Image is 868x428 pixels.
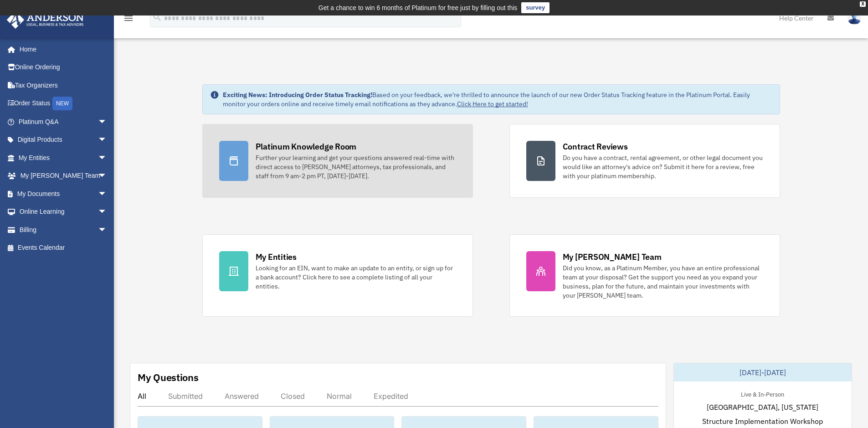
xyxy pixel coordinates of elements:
span: arrow_drop_down [98,113,116,131]
div: Submitted [168,392,203,401]
a: Home [6,40,116,58]
div: Get a chance to win 6 months of Platinum for free just by filling out this [318,2,518,13]
a: menu [123,16,134,24]
a: Online Ordering [6,58,121,77]
a: Billingarrow_drop_down [6,221,121,239]
a: Online Learningarrow_drop_down [6,203,121,221]
span: arrow_drop_down [98,149,116,167]
span: arrow_drop_down [98,131,116,150]
i: menu [123,13,134,24]
div: Answered [225,392,259,401]
span: arrow_drop_down [98,167,116,186]
div: Contract Reviews [563,141,628,152]
a: Platinum Knowledge Room Further your learning and get your questions answered real-time with dire... [202,124,473,198]
a: My Entities Looking for an EIN, want to make an update to an entity, or sign up for a bank accoun... [202,234,473,317]
strong: Exciting News: Introducing Order Status Tracking! [223,91,372,99]
div: Based on your feedback, we're thrilled to announce the launch of our new Order Status Tracking fe... [223,90,772,108]
div: NEW [52,97,72,110]
i: search [152,12,162,22]
div: [DATE]-[DATE] [674,363,852,382]
a: My Entitiesarrow_drop_down [6,149,121,167]
div: Live & In-Person [734,389,791,398]
div: All [138,392,146,401]
span: [GEOGRAPHIC_DATA], [US_STATE] [707,402,818,413]
div: Do you have a contract, rental agreement, or other legal document you would like an attorney's ad... [563,153,763,180]
div: Closed [281,392,305,401]
a: Digital Productsarrow_drop_down [6,131,121,149]
div: close [860,1,866,7]
a: My Documentsarrow_drop_down [6,185,121,203]
a: Click Here to get started! [457,100,528,108]
span: arrow_drop_down [98,185,116,203]
span: Structure Implementation Workshop [702,416,823,427]
div: My [PERSON_NAME] Team [563,251,662,263]
a: My [PERSON_NAME] Teamarrow_drop_down [6,167,121,185]
a: Events Calendar [6,239,121,257]
div: Platinum Knowledge Room [256,141,357,152]
a: Order StatusNEW [6,94,121,113]
img: User Pic [847,11,861,25]
div: Normal [327,392,352,401]
img: Anderson Advisors Platinum Portal [4,11,87,29]
div: Further your learning and get your questions answered real-time with direct access to [PERSON_NAM... [256,153,456,180]
div: Looking for an EIN, want to make an update to an entity, or sign up for a bank account? Click her... [256,263,456,291]
a: My [PERSON_NAME] Team Did you know, as a Platinum Member, you have an entire professional team at... [509,234,780,317]
div: Expedited [374,392,408,401]
a: Platinum Q&Aarrow_drop_down [6,113,121,131]
a: Contract Reviews Do you have a contract, rental agreement, or other legal document you would like... [509,124,780,198]
div: My Entities [256,251,297,263]
div: Did you know, as a Platinum Member, you have an entire professional team at your disposal? Get th... [563,263,763,300]
span: arrow_drop_down [98,203,116,222]
a: survey [521,2,550,13]
span: arrow_drop_down [98,221,116,239]
a: Tax Organizers [6,76,121,94]
div: My Questions [138,371,199,384]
